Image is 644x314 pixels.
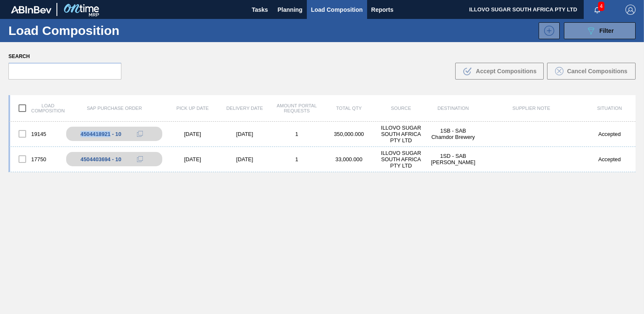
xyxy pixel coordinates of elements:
div: 4504418921 - 10 [80,131,121,137]
button: Notifications [584,4,611,16]
div: 4504403694 - 10 [80,156,121,162]
div: 33,000.000 [323,156,375,162]
div: [DATE] [166,131,219,137]
span: Cancel Compositions [567,68,627,75]
button: Cancel Compositions [547,63,636,80]
label: Search [8,51,121,63]
div: [DATE] [166,156,219,162]
div: 1 [271,156,323,162]
div: 17750 [10,150,62,168]
div: Destination [427,106,479,111]
span: Tasks [251,5,269,15]
div: Pick up Date [166,106,219,111]
div: 1 [271,131,323,137]
div: New Load Composition [534,22,560,39]
div: [DATE] [219,156,271,162]
div: Total Qty [323,106,375,111]
h1: Load Composition [8,26,142,35]
div: Accepted [583,131,636,137]
div: Copy [131,154,148,164]
span: Load Composition [311,5,363,15]
span: Accept Compositions [476,68,537,75]
div: ILLOVO SUGAR SOUTH AFRICA PTY LTD [375,150,427,169]
span: Reports [371,5,394,15]
div: 350,000.000 [323,131,375,137]
img: Logout [625,5,636,15]
div: Source [375,106,427,111]
div: ILLOVO SUGAR SOUTH AFRICA PTY LTD [375,125,427,144]
div: Copy [131,129,148,139]
div: [DATE] [219,131,271,137]
div: Situation [583,106,636,111]
div: Accepted [583,156,636,162]
div: Load composition [10,99,62,117]
div: SAP Purchase Order [62,106,166,111]
div: Delivery Date [219,106,271,111]
div: 1SD - SAB Rosslyn Brewery [427,153,479,165]
button: Filter [564,22,636,39]
button: Accept Compositions [455,63,544,80]
div: Supplier Note [479,106,583,111]
div: 1SB - SAB Chamdor Brewery [427,128,479,140]
div: Amount Portal Requests [271,103,323,113]
div: 19145 [10,125,62,143]
span: Planning [278,5,303,15]
span: 4 [598,2,604,11]
span: Filter [599,27,614,34]
img: TNhmsLtSVTkK8tSr43FrP2fwEKptu5GPRR3wAAAABJRU5ErkJggg== [11,6,51,13]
